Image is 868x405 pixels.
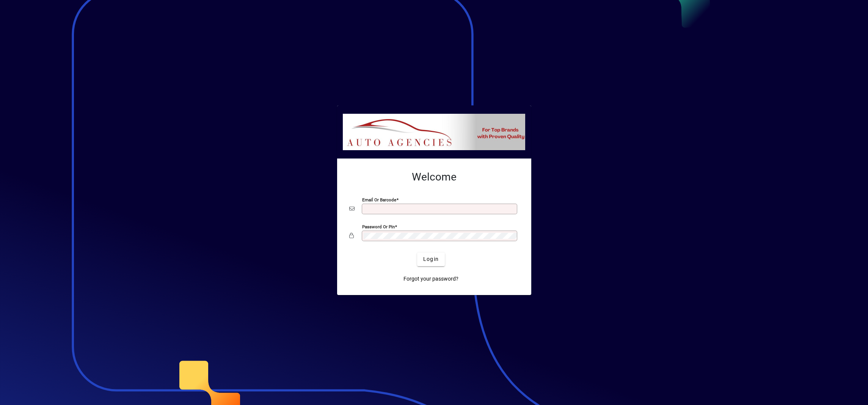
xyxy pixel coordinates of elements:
mat-label: Password or Pin [362,224,395,229]
h2: Welcome [349,171,519,184]
span: Forgot your password? [403,275,458,283]
span: Login [423,255,439,263]
button: Login [417,253,445,266]
mat-label: Email or Barcode [362,197,396,202]
a: Forgot your password? [400,272,461,286]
